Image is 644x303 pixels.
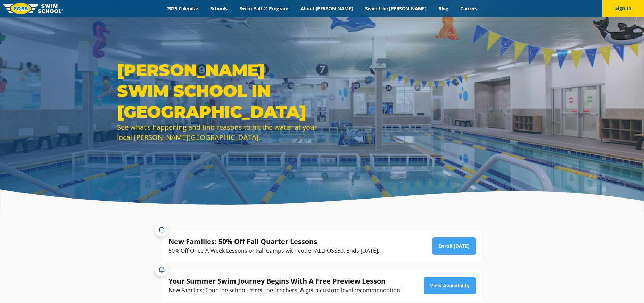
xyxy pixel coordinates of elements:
[168,237,379,246] div: New Families: 50% Off Fall Quarter Lessons
[168,276,402,286] div: Your Summer Swim Journey Begins With A Free Preview Lesson
[161,5,204,12] a: 2025 Calendar
[117,60,319,122] h1: [PERSON_NAME] Swim School in [GEOGRAPHIC_DATA]
[117,122,319,142] div: See what’s happening and find reasons to hit the water at your local [PERSON_NAME][GEOGRAPHIC_DATA].
[204,5,233,12] a: Schools
[3,3,63,14] img: FOSS Swim School Logo
[424,277,476,294] a: View Availability
[295,5,359,12] a: About [PERSON_NAME]
[432,237,476,255] a: Enroll [DATE]
[454,5,483,12] a: Careers
[432,5,454,12] a: Blog
[233,5,294,12] a: Swim Path® Program
[359,5,432,12] a: Swim Like [PERSON_NAME]
[168,246,379,255] div: 50% Off Once-A-Week Lessons or Fall Camps with code FALLFOSS50. Ends [DATE].
[168,286,402,295] div: New Families: Tour the school, meet the teachers, & get a custom level recommendation!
